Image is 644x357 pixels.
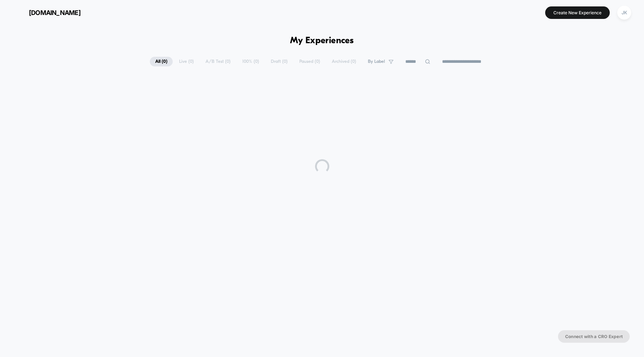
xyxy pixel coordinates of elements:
button: [DOMAIN_NAME] [11,7,83,18]
span: By Label [368,59,385,64]
h1: My Experiences [290,36,354,46]
button: Connect with a CRO Expert [558,330,630,343]
button: JK [615,5,633,20]
span: [DOMAIN_NAME] [29,9,81,16]
button: Create New Experience [545,6,610,19]
span: All ( 0 ) [150,57,173,66]
div: JK [617,6,631,20]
